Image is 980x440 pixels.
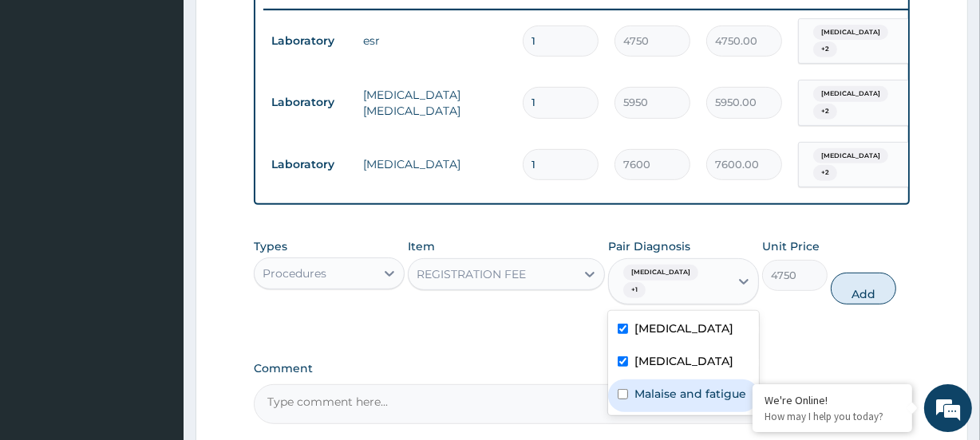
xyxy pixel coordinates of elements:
td: Laboratory [263,88,355,117]
span: We're online! [93,124,220,285]
td: Laboratory [263,26,355,56]
div: Minimize live chat window [262,8,300,46]
label: Malaise and fatigue [634,386,746,402]
label: Types [254,240,287,253]
td: Laboratory [263,150,355,179]
span: + 1 [623,282,646,298]
label: Comment [254,362,909,375]
textarea: Type your message and hit 'Enter' [8,281,304,336]
div: We're Online! [765,393,900,407]
td: [MEDICAL_DATA] [MEDICAL_DATA] [355,79,515,127]
span: [MEDICAL_DATA] [813,86,888,102]
div: Chat with us now [83,89,268,110]
td: [MEDICAL_DATA] [355,148,515,180]
span: [MEDICAL_DATA] [813,25,888,41]
p: How may I help you today? [765,410,900,423]
label: Item [408,238,435,254]
span: + 2 [813,104,837,120]
label: Unit Price [762,238,820,254]
div: Procedures [263,265,326,281]
span: + 2 [813,165,837,181]
label: Pair Diagnosis [608,238,690,254]
span: + 2 [813,41,837,57]
label: [MEDICAL_DATA] [634,353,733,369]
td: esr [355,25,515,57]
button: Add [831,273,896,304]
img: d_794563401_company_1708531726252_794563401 [30,80,65,120]
span: [MEDICAL_DATA] [813,148,888,164]
span: [MEDICAL_DATA] [623,265,698,281]
label: [MEDICAL_DATA] [634,320,733,336]
div: REGISTRATION FEE [417,266,526,282]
